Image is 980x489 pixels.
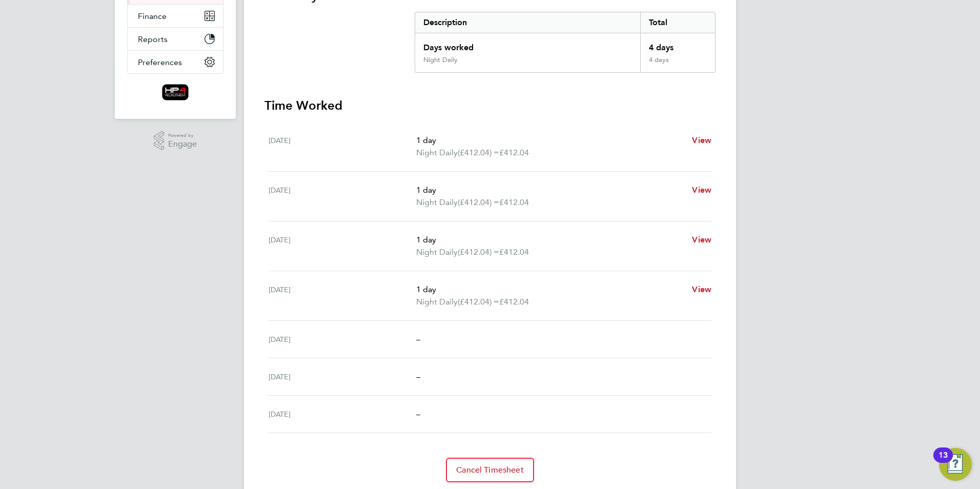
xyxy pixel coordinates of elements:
[269,371,416,383] div: [DATE]
[138,34,168,44] span: Reports
[416,196,458,209] span: Night Daily
[499,197,529,207] span: £412.04
[415,33,640,56] div: Days worked
[458,247,499,257] span: (£412.04) =
[416,184,684,196] p: 1 day
[456,465,524,475] span: Cancel Timesheet
[269,283,416,308] div: [DATE]
[640,33,715,56] div: 4 days
[416,147,458,159] span: Night Daily
[416,283,684,296] p: 1 day
[269,333,416,345] div: [DATE]
[127,84,223,100] a: Go to home page
[416,134,684,147] p: 1 day
[138,11,167,21] span: Finance
[415,12,640,33] div: Description
[168,131,197,140] span: Powered by
[692,185,711,195] span: View
[416,234,684,246] p: 1 day
[416,296,458,308] span: Night Daily
[939,448,972,481] button: Open Resource Center, 13 new notifications
[264,97,716,114] h3: Time Worked
[499,148,529,157] span: £412.04
[162,84,189,100] img: hp4recruitment-logo-retina.png
[446,458,534,482] button: Cancel Timesheet
[416,409,420,419] span: –
[692,134,711,147] a: View
[692,284,711,294] span: View
[458,197,499,207] span: (£412.04) =
[458,297,499,307] span: (£412.04) =
[499,247,529,257] span: £412.04
[269,184,416,209] div: [DATE]
[415,12,716,73] div: Summary
[128,5,223,27] button: Finance
[499,297,529,307] span: £412.04
[138,57,182,67] span: Preferences
[692,234,711,246] a: View
[154,131,197,151] a: Powered byEngage
[640,12,715,33] div: Total
[269,134,416,159] div: [DATE]
[692,283,711,296] a: View
[128,28,223,50] button: Reports
[416,372,420,381] span: –
[416,334,420,344] span: –
[938,455,948,468] div: 13
[128,51,223,73] button: Preferences
[692,184,711,196] a: View
[692,235,711,244] span: View
[458,148,499,157] span: (£412.04) =
[269,234,416,258] div: [DATE]
[269,408,416,420] div: [DATE]
[423,56,458,64] div: Night Daily
[168,140,197,149] span: Engage
[416,246,458,258] span: Night Daily
[692,135,711,145] span: View
[640,56,715,72] div: 4 days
